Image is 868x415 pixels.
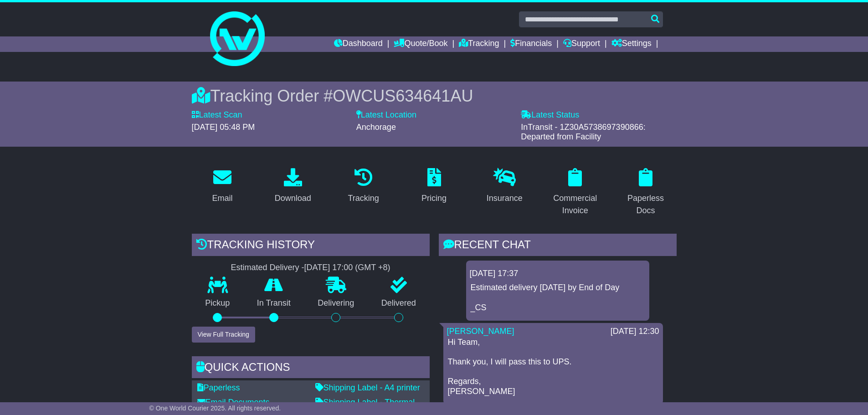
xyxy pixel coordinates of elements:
div: [DATE] 12:30 [611,327,659,337]
div: Email [212,192,232,205]
a: Download [269,165,317,208]
a: Shipping Label - A4 printer [315,383,420,392]
p: Hi Team, Thank you, I will pass this to UPS. Regards, [PERSON_NAME] [448,338,658,397]
div: Tracking history [192,234,430,258]
span: © One World Courier 2025. All rights reserved. [149,405,281,412]
a: Paperless [197,383,240,392]
span: Anchorage [356,123,396,132]
p: Delivering [304,298,368,308]
div: RECENT CHAT [439,234,677,258]
a: Support [563,36,600,52]
div: Tracking Order # [192,86,677,106]
div: Insurance [487,192,523,205]
div: Pricing [421,192,447,205]
a: Tracking [459,36,499,52]
p: In Transit [243,298,304,308]
div: [DATE] 17:00 (GMT +8) [304,263,390,273]
a: Insurance [481,165,529,208]
div: Estimated Delivery - [192,263,430,273]
div: Paperless Docs [621,192,671,217]
a: Tracking [342,165,385,208]
a: Email [206,165,238,208]
a: Settings [611,36,652,52]
a: Quote/Book [394,36,447,52]
a: Financials [510,36,552,52]
span: [DATE] 05:48 PM [192,123,255,132]
a: Paperless Docs [615,165,677,220]
div: Quick Actions [192,356,430,381]
span: InTransit - 1Z30A5738697390866: Departed from Facility [521,123,646,142]
div: Commercial Invoice [550,192,600,217]
p: Pickup [192,298,244,308]
a: [PERSON_NAME] [447,327,514,336]
p: Estimated delivery [DATE] by End of Day _CS [471,283,645,313]
a: Dashboard [334,36,383,52]
div: [DATE] 17:37 [470,269,646,279]
a: Email Documents [197,398,270,407]
label: Latest Scan [192,110,242,120]
label: Latest Location [356,110,416,120]
div: Tracking [348,192,379,205]
button: View Full Tracking [192,327,255,343]
span: OWCUS634641AU [333,87,473,105]
label: Latest Status [521,110,579,120]
p: Delivered [368,298,430,308]
div: Download [275,192,311,205]
a: Pricing [416,165,452,208]
a: Commercial Invoice [544,165,606,220]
